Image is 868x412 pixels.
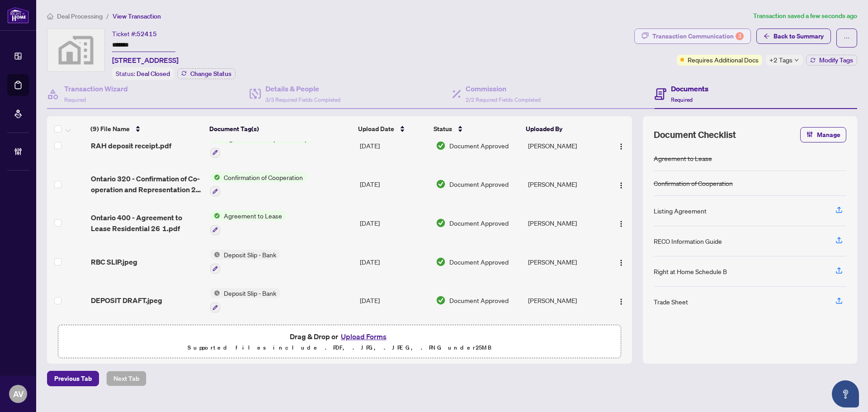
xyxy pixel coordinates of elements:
span: 2/2 Required Fields Completed [466,96,541,103]
span: home [47,13,53,19]
td: [PERSON_NAME] [524,281,606,320]
span: Document Approved [449,141,509,151]
span: down [794,58,799,62]
img: Status Icon [210,172,220,182]
div: Transaction Communication [652,29,744,43]
span: 52415 [137,30,157,38]
td: [DATE] [356,281,432,320]
span: Requires Additional Docs [688,55,759,65]
img: Status Icon [210,288,220,298]
span: Document Checklist [654,128,736,141]
span: arrow-left [764,33,770,39]
img: Document Status [436,257,446,267]
button: Logo [614,177,628,191]
span: Drag & Drop orUpload FormsSupported files include .PDF, .JPG, .JPEG, .PNG under25MB [58,325,621,359]
span: DEPOSIT DRAFT.jpeg [91,295,162,306]
button: Previous Tab [47,371,99,386]
button: Manage [800,127,846,142]
img: Logo [618,259,625,266]
td: [DATE] [356,204,432,242]
article: Transaction saved a few seconds ago [753,11,857,21]
span: RBC SLIP.jpeg [91,256,137,267]
h4: Documents [671,83,708,94]
span: Back to Summary [774,29,824,43]
img: Logo [618,298,625,305]
span: Upload Date [358,124,394,134]
th: Document Tag(s) [206,116,354,142]
p: Supported files include .PDF, .JPG, .JPEG, .PNG under 25 MB [64,342,615,353]
span: Required [671,96,693,103]
div: Trade Sheet [654,297,688,307]
td: [PERSON_NAME] [524,204,606,242]
span: Modify Tags [819,57,853,63]
td: [DATE] [356,242,432,281]
td: [PERSON_NAME] [524,242,606,281]
span: Ontario 400 - Agreement to Lease Residential 26 1.pdf [91,212,203,234]
span: Document Approved [449,295,509,305]
span: 3/3 Required Fields Completed [265,96,340,103]
span: +2 Tags [769,55,793,65]
img: Status Icon [210,250,220,260]
button: Back to Summary [756,28,831,44]
td: [DATE] [356,126,432,165]
h4: Commission [466,83,541,94]
span: Deal Processing [57,12,103,20]
button: Change Status [177,68,236,79]
span: (9) File Name [90,124,130,134]
img: Logo [618,143,625,150]
th: (9) File Name [87,116,206,142]
button: Logo [614,138,628,153]
img: Status Icon [210,211,220,221]
button: Status IconDeposit Slip - Bank [210,250,280,274]
span: Document Approved [449,257,509,267]
img: Document Status [436,218,446,228]
button: Next Tab [106,371,146,386]
span: Document Approved [449,179,509,189]
span: Document Approved [449,218,509,228]
span: Confirmation of Cooperation [220,172,307,182]
span: Required [64,96,86,103]
span: RAH deposit receipt.pdf [91,140,171,151]
div: Status: [112,67,174,80]
th: Status [430,116,522,142]
span: AV [13,388,24,400]
button: Logo [614,216,628,230]
h4: Details & People [265,83,340,94]
button: Modify Tags [806,55,857,66]
span: Status [434,124,452,134]
div: RECO Information Guide [654,236,722,246]
img: logo [7,7,29,24]
span: Deal Closed [137,70,170,78]
span: Deposit Slip - Bank [220,288,280,298]
span: Manage [817,128,840,142]
img: Document Status [436,141,446,151]
div: Ticket #: [112,28,157,39]
span: Previous Tab [54,371,92,386]
span: Agreement to Lease [220,211,286,221]
button: Transaction Communication3 [634,28,751,44]
td: [PERSON_NAME] [524,165,606,204]
span: Change Status [190,71,231,77]
button: Logo [614,255,628,269]
button: Logo [614,293,628,308]
div: Confirmation of Cooperation [654,178,733,188]
button: Status IconDeposit Slip - Bank [210,288,280,313]
img: Logo [618,182,625,189]
button: Status IconRight at Home Deposit Receipt [210,133,314,158]
span: Deposit Slip - Bank [220,250,280,260]
button: Upload Forms [338,331,389,342]
button: Status IconConfirmation of Cooperation [210,172,307,197]
img: Logo [618,220,625,227]
span: ellipsis [844,35,850,41]
div: Right at Home Schedule B [654,266,727,276]
h4: Transaction Wizard [64,83,128,94]
div: 3 [736,32,744,40]
th: Upload Date [354,116,430,142]
img: Document Status [436,295,446,305]
span: Drag & Drop or [290,331,389,342]
img: Document Status [436,179,446,189]
img: svg%3e [47,29,104,71]
div: Listing Agreement [654,206,707,216]
button: Open asap [832,380,859,407]
td: [DATE] [356,165,432,204]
